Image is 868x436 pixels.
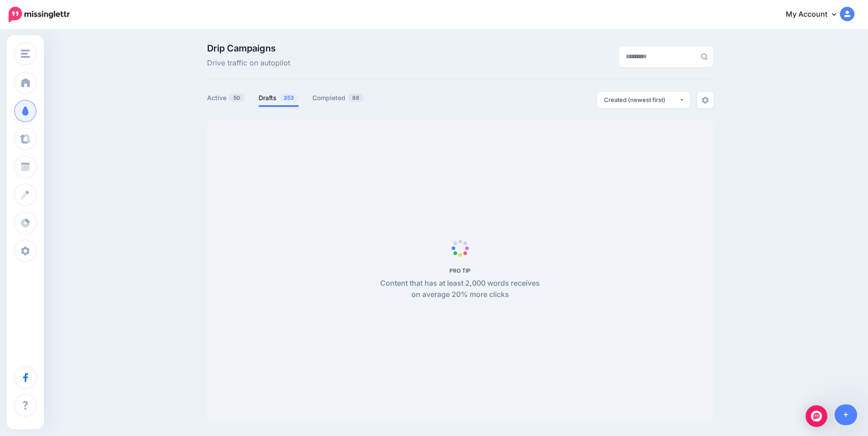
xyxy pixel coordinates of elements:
div: Created (newest first) [604,96,679,104]
a: My Account [777,4,854,26]
a: Drafts353 [259,93,299,103]
span: 88 [348,93,364,102]
p: Content that has at least 2,000 words receives on average 20% more clicks [375,278,545,301]
h5: PRO TIP [375,267,545,274]
img: menu.png [21,50,30,58]
a: Completed88 [312,93,364,103]
div: Open Intercom Messenger [806,405,827,427]
span: 353 [279,93,298,102]
button: Created (newest first) [597,92,690,108]
span: Drive traffic on autopilot [207,57,290,69]
a: Active50 [207,93,245,103]
img: settings-grey.png [702,97,709,104]
img: Missinglettr [9,7,70,22]
span: Drip Campaigns [207,44,290,53]
img: search-grey-6.png [701,53,708,60]
span: 50 [229,93,245,102]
